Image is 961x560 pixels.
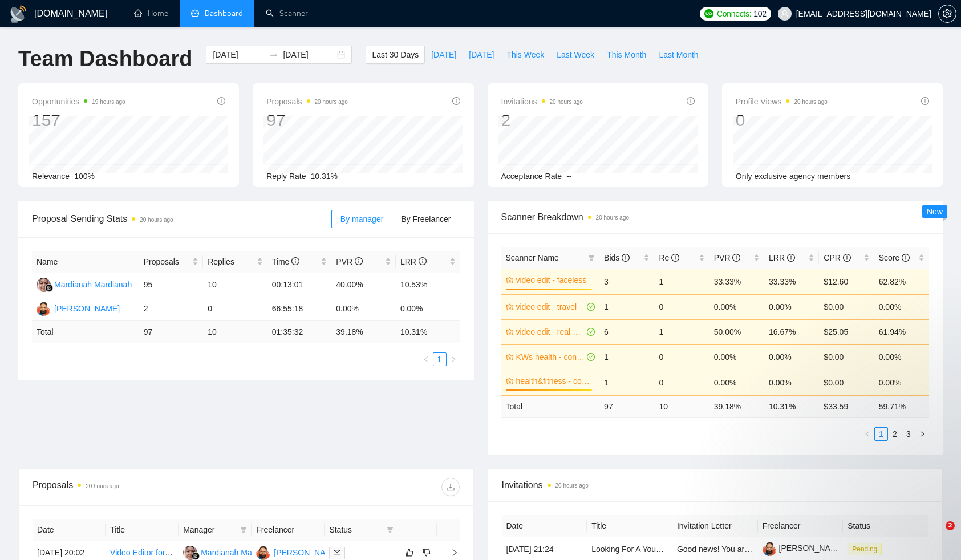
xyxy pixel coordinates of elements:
[396,321,460,343] td: 10.31 %
[32,109,125,131] div: 157
[506,253,559,262] span: Scanner Name
[403,546,416,559] button: like
[717,7,751,20] span: Connects:
[311,172,338,181] span: 10.31%
[753,7,766,20] span: 102
[433,353,446,366] a: 1
[283,48,335,61] input: End date
[946,521,955,530] span: 2
[334,549,340,556] span: mail
[902,254,910,262] span: info-circle
[599,269,654,294] td: 3
[139,251,204,273] th: Proposals
[819,319,874,344] td: $25.05
[819,344,874,370] td: $0.00
[139,273,204,297] td: 95
[915,427,929,441] li: Next Page
[516,375,593,387] a: health&fitness - content (creat*)
[355,257,363,265] span: info-circle
[32,212,331,226] span: Proposal Sending Stats
[874,427,888,441] li: 1
[506,48,544,61] span: This Week
[274,546,339,559] div: [PERSON_NAME]
[501,395,600,417] td: Total
[372,48,419,61] span: Last 30 Days
[32,172,70,181] span: Relevance
[447,352,460,366] button: right
[687,97,695,105] span: info-circle
[709,294,764,319] td: 0.00%
[400,257,427,266] span: LRR
[599,294,654,319] td: 1
[879,253,910,262] span: Score
[32,321,139,343] td: Total
[939,9,956,18] span: setting
[266,9,308,18] a: searchScanner
[217,97,225,105] span: info-circle
[447,352,460,366] li: Next Page
[654,344,709,370] td: 0
[714,253,741,262] span: PVR
[267,273,332,297] td: 00:13:01
[654,319,709,344] td: 1
[938,5,956,23] button: setting
[709,269,764,294] td: 33.33%
[874,319,929,344] td: 61.94%
[819,269,874,294] td: $12.60
[203,321,267,343] td: 10
[315,99,348,105] time: 20 hours ago
[266,109,348,131] div: 97
[516,351,585,363] a: KWs health - content (creat*)
[272,257,299,266] span: Time
[709,395,764,417] td: 39.18 %
[922,521,950,549] iframe: Intercom live chat
[550,46,601,64] button: Last Week
[423,548,431,557] span: dislike
[331,273,396,297] td: 40.00%
[824,253,850,262] span: CPR
[654,395,709,417] td: 10
[384,521,396,538] span: filter
[183,524,236,536] span: Manager
[183,547,278,557] a: MMMardianah Mardianah
[819,370,874,395] td: $0.00
[709,370,764,395] td: 0.00%
[622,254,630,262] span: info-circle
[33,478,246,496] div: Proposals
[888,427,902,441] li: 2
[37,279,132,289] a: MMMardianah Mardianah
[506,353,514,361] span: crown
[586,249,597,266] span: filter
[441,478,460,496] button: download
[134,9,168,18] a: homeHome
[420,546,433,559] button: dislike
[566,172,571,181] span: --
[794,99,827,105] time: 20 hours ago
[92,99,125,105] time: 19 hours ago
[179,519,252,541] th: Manager
[208,255,254,268] span: Replies
[144,255,190,268] span: Proposals
[671,254,679,262] span: info-circle
[902,428,915,440] a: 3
[396,297,460,321] td: 0.00%
[506,276,514,284] span: crown
[331,297,396,321] td: 0.00%
[921,97,929,105] span: info-circle
[591,545,707,554] a: Looking For A YouTube Manager
[764,269,819,294] td: 33.33%
[469,48,494,61] span: [DATE]
[848,543,882,555] span: Pending
[201,546,278,559] div: Mardianah Mardianah
[441,549,459,557] span: right
[419,352,433,366] li: Previous Page
[764,395,819,417] td: 10.31 %
[191,9,199,17] span: dashboard
[396,273,460,297] td: 10.53%
[604,253,630,262] span: Bids
[764,319,819,344] td: 16.67%
[599,370,654,395] td: 1
[764,370,819,395] td: 0.00%
[366,46,425,64] button: Last 30 Days
[86,483,119,489] time: 20 hours ago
